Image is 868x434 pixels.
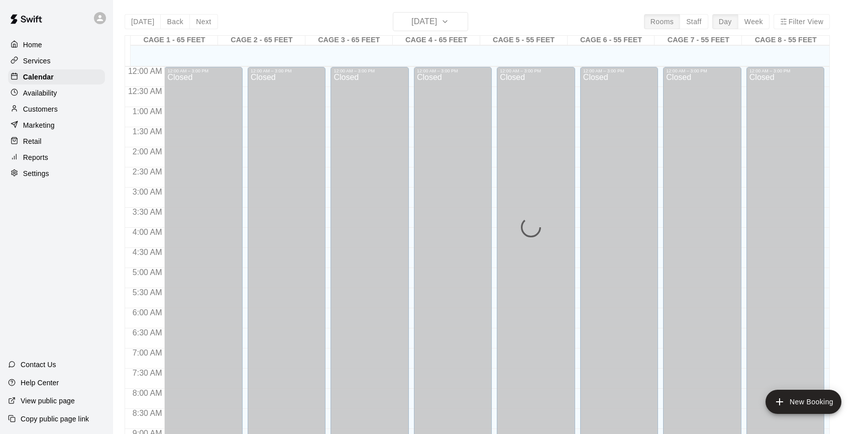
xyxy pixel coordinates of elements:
[130,188,165,196] span: 3:00 AM
[583,68,655,73] div: 12:00 AM – 3:00 PM
[393,36,480,45] div: CAGE 4 - 65 FEET
[8,118,105,133] a: Marketing
[130,288,165,297] span: 5:30 AM
[8,134,105,149] a: Retail
[23,152,48,162] p: Reports
[130,369,165,377] span: 7:30 AM
[8,102,105,117] a: Customers
[130,328,165,337] span: 6:30 AM
[23,40,42,50] p: Home
[480,36,568,45] div: CAGE 5 - 55 FEET
[500,68,572,73] div: 12:00 AM – 3:00 PM
[8,53,105,68] a: Services
[23,88,57,98] p: Availability
[21,396,75,406] p: View public page
[251,68,322,73] div: 12:00 AM – 3:00 PM
[131,36,218,45] div: CAGE 1 - 65 FEET
[666,68,738,73] div: 12:00 AM – 3:00 PM
[218,36,305,45] div: CAGE 2 - 65 FEET
[126,87,165,96] span: 12:30 AM
[167,68,239,73] div: 12:00 AM – 3:00 PM
[655,36,742,45] div: CAGE 7 - 55 FEET
[417,68,489,73] div: 12:00 AM – 3:00 PM
[766,390,841,414] button: add
[130,268,165,277] span: 5:00 AM
[8,69,105,84] a: Calendar
[130,248,165,256] span: 4:30 AM
[23,56,51,66] p: Services
[130,208,165,216] span: 3:30 AM
[21,414,89,424] p: Copy public page link
[8,150,105,165] a: Reports
[305,36,393,45] div: CAGE 3 - 65 FEET
[130,389,165,397] span: 8:00 AM
[8,166,105,181] a: Settings
[8,37,105,52] a: Home
[23,168,49,179] p: Settings
[23,120,55,130] p: Marketing
[130,147,165,156] span: 2:00 AM
[130,409,165,417] span: 8:30 AM
[8,85,105,101] a: Availability
[21,378,59,388] p: Help Center
[23,136,42,146] p: Retail
[749,68,821,73] div: 12:00 AM – 3:00 PM
[130,228,165,236] span: 4:00 AM
[334,68,405,73] div: 12:00 AM – 3:00 PM
[568,36,655,45] div: CAGE 6 - 55 FEET
[130,107,165,116] span: 1:00 AM
[130,349,165,357] span: 7:00 AM
[130,308,165,317] span: 6:00 AM
[130,127,165,136] span: 1:30 AM
[130,167,165,176] span: 2:30 AM
[742,36,829,45] div: CAGE 8 - 55 FEET
[23,72,54,82] p: Calendar
[23,104,58,114] p: Customers
[21,360,56,370] p: Contact Us
[126,67,165,75] span: 12:00 AM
